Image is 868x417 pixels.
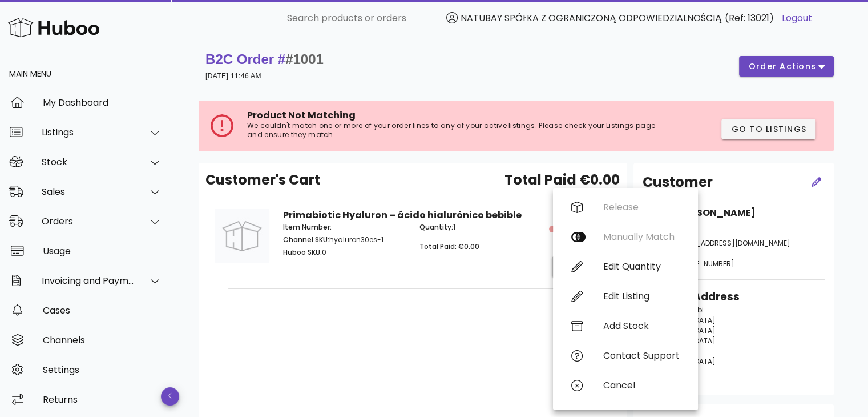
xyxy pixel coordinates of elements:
[43,97,162,108] div: My Dashboard
[675,238,790,248] span: [EMAIL_ADDRESS][DOMAIN_NAME]
[748,61,817,73] span: order actions
[215,209,269,263] img: Product Image
[603,291,680,302] div: Edit Listing
[43,305,162,316] div: Cases
[461,11,722,25] span: NATUBAY SPÓŁKA Z OGRANICZONĄ ODPOWIEDZIALNOŚCIĄ
[43,335,162,346] div: Channels
[782,11,812,25] a: Logout
[504,170,620,190] span: Total Paid €0.00
[205,51,324,67] strong: B2C Order #
[283,235,406,245] p: hyaluron30es-1
[205,170,320,190] span: Customer's Cart
[42,216,135,227] div: Orders
[283,247,406,258] p: 0
[419,242,479,251] span: Total Paid: €0.00
[42,127,135,138] div: Listings
[739,56,834,77] button: order actions
[552,256,611,277] button: action
[247,109,356,122] span: Product Not Matching
[283,235,329,244] span: Channel SKU:
[603,320,680,331] div: Add Stock
[603,350,680,361] div: Contact Support
[8,15,99,40] img: Huboo Logo
[643,172,713,193] h2: Customer
[283,247,322,257] span: Huboo SKU:
[721,119,815,139] button: Go to Listings
[42,157,135,167] div: Stock
[675,206,825,220] h4: [PERSON_NAME]
[42,186,135,197] div: Sales
[419,222,453,232] span: Quantity:
[419,222,542,232] p: 1
[283,209,522,222] strong: Primabiotic Hyaluron – ácido hialurónico bebible
[43,364,162,375] div: Settings
[42,275,135,286] div: Invoicing and Payments
[730,123,806,135] span: Go to Listings
[603,261,680,272] div: Edit Quantity
[205,72,261,80] small: [DATE] 11:46 AM
[43,394,162,405] div: Returns
[725,11,774,25] span: (Ref: 13021)
[247,121,665,139] p: We couldn't match one or more of your order lines to any of your active listings. Please check yo...
[675,259,734,268] span: [PHONE_NUMBER]
[283,222,332,232] span: Item Number:
[285,51,324,67] span: #1001
[603,380,680,391] div: Cancel
[43,246,162,256] div: Usage
[643,289,825,305] h3: Shipping Address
